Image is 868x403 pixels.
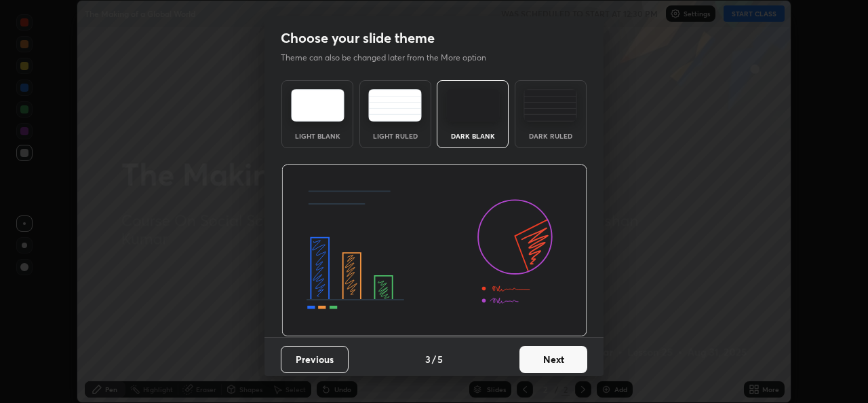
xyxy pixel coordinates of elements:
img: darkThemeBanner.d06ce4a2.svg [281,164,587,337]
div: Light Ruled [368,133,422,139]
h4: 3 [425,352,431,366]
h4: / [432,352,436,366]
div: Dark Blank [446,133,500,139]
button: Next [519,346,587,373]
img: darkTheme.f0cc69e5.svg [446,89,500,122]
div: Dark Ruled [524,133,578,139]
img: lightRuledTheme.5fabf969.svg [368,89,422,122]
h2: Choose your slide theme [281,29,435,47]
h4: 5 [437,352,443,366]
div: Light Blank [290,133,344,139]
button: Previous [281,346,349,373]
img: lightTheme.e5ed3b09.svg [291,89,344,122]
p: Theme can also be changed later from the More option [281,52,500,64]
img: darkRuledTheme.de295e13.svg [524,89,577,122]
